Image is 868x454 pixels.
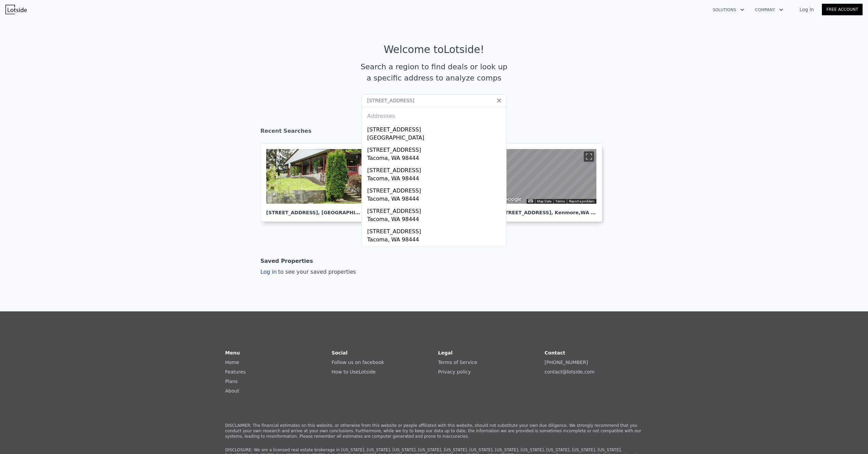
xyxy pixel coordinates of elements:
div: Search a region to find deals or look up a specific address to analyze comps [358,61,510,84]
img: Google [501,195,524,204]
div: Tacoma, WA 98444 [367,175,504,184]
div: Street View [499,149,596,204]
a: [STREET_ADDRESS], [GEOGRAPHIC_DATA] [260,143,374,222]
span: to see your saved properties [277,269,356,275]
div: [STREET_ADDRESS] [367,204,504,215]
div: [STREET_ADDRESS] [367,143,504,154]
a: Features [225,369,245,375]
div: Addresses [364,107,504,123]
a: Map [STREET_ADDRESS], Kenmore,WA 98028 [494,143,608,222]
div: [STREET_ADDRESS] [367,164,504,175]
input: Search an address or region... [361,94,507,107]
strong: Menu [225,350,240,356]
a: Free Account [822,4,863,15]
p: DISCLAIMER: The financial estimates on this website, or otherwise from this website or people aff... [225,423,643,439]
div: Tacoma, WA 98444 [367,195,504,204]
a: About [225,388,239,394]
div: [STREET_ADDRESS] [367,225,504,236]
a: Terms of Service [438,360,477,365]
strong: Social [332,350,348,356]
div: [STREET_ADDRESS] [367,184,504,195]
div: Saved Properties [260,254,313,268]
button: Map Data [537,199,551,204]
div: Tacoma, WA 98444 [367,236,504,245]
a: Terms (opens in new tab) [555,199,565,203]
div: [GEOGRAPHIC_DATA] [367,134,504,143]
button: Company [750,4,789,16]
a: Report a problem [569,199,594,203]
strong: Legal [438,350,453,356]
a: Home [225,360,239,365]
a: Follow us on facebook [332,360,384,365]
div: [STREET_ADDRESS] , Kenmore [499,204,596,216]
button: Toggle fullscreen view [584,151,594,162]
button: Keyboard shortcuts [528,199,533,202]
a: Open this area in Google Maps (opens a new window) [501,195,524,204]
div: [STREET_ADDRESS] [367,123,504,134]
div: Welcome to Lotside ! [384,43,485,56]
div: Tacoma, WA 98444 [367,215,504,225]
a: contact@lotside.com [545,369,594,375]
button: Solutions [707,4,750,16]
a: How to UseLotside [332,369,376,375]
div: Tacoma, WA 98444 [367,154,504,164]
div: Recent Searches [260,122,608,143]
span: , WA 98028 [579,210,608,215]
div: Log in [260,268,356,276]
a: Privacy policy [438,369,471,375]
img: Lotside [5,5,27,14]
div: [STREET_ADDRESS] , [GEOGRAPHIC_DATA] [266,204,363,216]
div: Map [499,149,596,204]
a: [PHONE_NUMBER] [545,360,588,365]
strong: Contact [545,350,565,356]
a: Log In [791,6,822,13]
div: [STREET_ADDRESS] [367,245,504,256]
a: Plans [225,379,238,384]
